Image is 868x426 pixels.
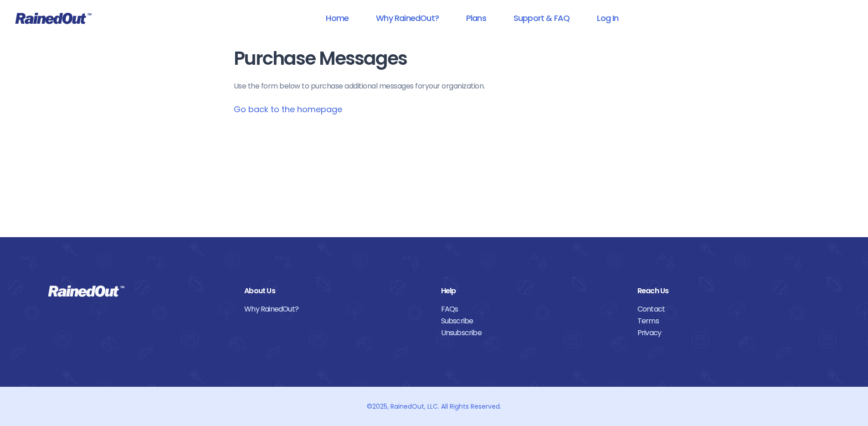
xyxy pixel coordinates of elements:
[441,327,624,339] a: Unsubscribe
[441,303,624,315] a: FAQs
[441,285,624,297] div: Help
[234,48,635,69] h1: Purchase Messages
[234,104,342,115] a: Go back to the homepage
[637,303,820,315] a: Contact
[364,8,451,28] a: Why RainedOut?
[234,81,635,92] p: Use the form below to purchase additional messages for your organization .
[637,315,820,327] a: Terms
[244,285,427,297] div: About Us
[637,327,820,339] a: Privacy
[244,303,427,315] a: Why RainedOut?
[441,315,624,327] a: Subscribe
[502,8,581,28] a: Support & FAQ
[314,8,360,28] a: Home
[454,8,498,28] a: Plans
[585,8,630,28] a: Log In
[637,285,820,297] div: Reach Us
